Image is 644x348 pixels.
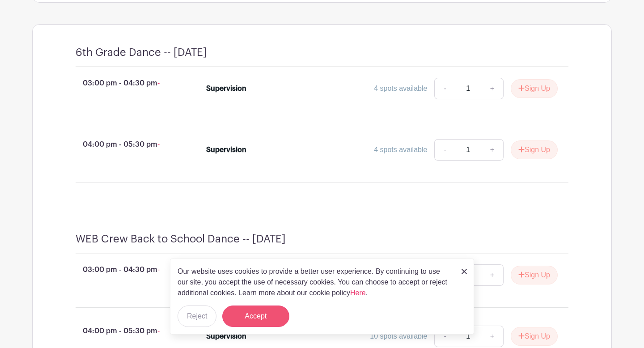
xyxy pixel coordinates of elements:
span: - [157,266,160,273]
a: - [434,326,455,347]
div: 4 spots available [374,83,427,94]
span: - [157,79,160,87]
div: Supervision [206,83,246,94]
a: - [434,139,455,161]
p: 03:00 pm - 04:30 pm [61,261,192,279]
button: Sign Up [511,327,558,346]
a: - [434,78,455,99]
span: - [157,140,160,148]
p: Our website uses cookies to provide a better user experience. By continuing to use our site, you ... [178,266,452,298]
a: + [481,326,504,347]
h4: 6th Grade Dance -- [DATE] [76,46,207,59]
div: 10 spots available [370,331,427,342]
a: + [481,78,504,99]
a: Here [350,289,366,297]
button: Sign Up [511,266,558,284]
button: Sign Up [511,140,558,159]
button: Accept [222,306,289,327]
button: Reject [178,306,216,327]
span: - [157,327,160,335]
h4: WEB Crew Back to School Dance -- [DATE] [76,233,286,246]
a: + [481,264,504,286]
div: 4 spots available [374,144,427,155]
img: close_button-5f87c8562297e5c2d7936805f587ecaba9071eb48480494691a3f1689db116b3.svg [462,269,467,274]
p: 04:00 pm - 05:30 pm [61,136,192,153]
a: + [481,139,504,161]
p: 04:00 pm - 05:30 pm [61,322,192,340]
button: Sign Up [511,79,558,98]
div: Supervision [206,144,246,155]
div: Supervision [206,331,246,342]
p: 03:00 pm - 04:30 pm [61,74,192,92]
